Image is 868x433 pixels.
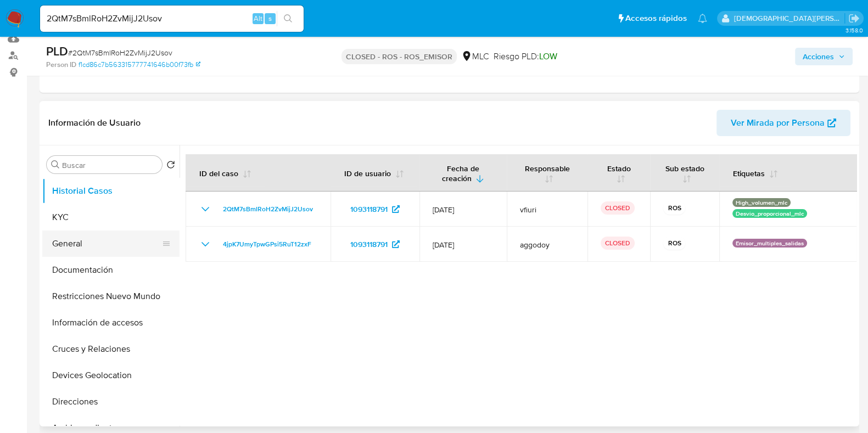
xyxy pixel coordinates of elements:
span: # 2QtM7sBmlRoH2ZvMijJ2Usov [68,47,172,58]
button: Volver al orden por defecto [166,160,175,172]
input: Buscar usuario o caso... [40,12,304,26]
span: Alt [254,13,262,24]
span: 3.158.0 [845,26,863,35]
button: KYC [42,204,180,230]
button: Buscar [51,160,60,169]
button: Devices Geolocation [42,362,180,389]
a: Notificaciones [698,14,707,23]
span: Acciones [803,48,834,65]
span: Accesos rápidos [625,13,687,24]
span: LOW [539,50,557,63]
p: cristian.porley@mercadolibre.com [734,13,845,24]
button: Información de accesos [42,310,180,336]
p: CLOSED - ROS - ROS_EMISOR [341,49,457,64]
span: Riesgo PLD: [494,50,557,63]
button: Historial Casos [42,178,180,204]
h1: Información de Usuario [48,117,141,128]
b: Person ID [46,60,76,70]
input: Buscar [62,160,158,170]
button: Cruces y Relaciones [42,336,180,362]
a: Salir [848,13,860,24]
a: f1cd86c7b563315777741646b00f73fb [79,60,200,70]
button: General [42,230,171,257]
span: s [268,13,272,24]
button: Direcciones [42,389,180,415]
button: Ver Mirada por Persona [716,110,850,136]
button: Documentación [42,257,180,283]
button: search-icon [277,11,299,26]
b: PLD [46,42,68,60]
button: Restricciones Nuevo Mundo [42,283,180,310]
button: Acciones [795,48,853,65]
span: Ver Mirada por Persona [731,110,825,136]
div: MLC [461,50,489,63]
